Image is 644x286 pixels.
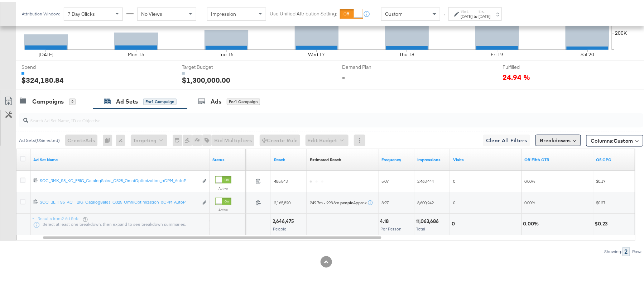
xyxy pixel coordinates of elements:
[103,133,116,144] div: 0
[182,73,230,84] div: $1,300,000.00
[417,198,434,204] span: 8,600,242
[270,9,337,15] label: Use Unified Attribution Setting:
[310,155,341,161] div: Estimated Reach
[416,224,425,230] span: Total
[525,155,591,161] a: 9/20 Update
[596,177,606,182] span: $0.17
[32,96,64,104] div: Campaigns
[342,62,396,69] span: Demand Plan
[381,155,412,161] a: The average number of times your ad was served to each person.
[417,155,447,161] a: The number of times your ad was served. On mobile apps an ad is counted as served the first time ...
[40,197,198,205] a: SOC_BEH_S5_KC_FBIG_CatalogSales_Q325_OmniOptimization_oCPM_AutoP
[491,50,504,56] text: Fri 19
[399,50,414,56] text: Thu 18
[632,248,643,253] div: Rows
[141,9,162,15] span: No Views
[274,198,290,204] span: 2,165,820
[215,184,231,189] label: Active
[535,133,581,144] button: Breakdowns
[21,10,60,15] div: Attribution Window:
[128,50,144,56] text: Mon 15
[453,198,455,204] span: 0
[227,97,260,103] div: for 1 Campaign
[595,219,610,225] div: $0.23
[586,133,643,145] button: Columns:Custom
[381,198,389,204] span: 3.97
[33,155,207,161] a: Your Ad Set name.
[28,109,586,123] input: Search Ad Set Name, ID or Objective
[417,177,434,182] span: 2,463,444
[19,135,60,142] div: Ad Sets ( 0 Selected)
[69,97,76,103] div: 2
[525,177,535,182] span: 0.00%
[623,246,630,254] div: 2
[503,70,530,80] span: 24.94 %
[461,12,473,18] div: [DATE]
[40,176,198,182] div: SOC_RMK_S5_KC_FBIG_CatalogSales_Q325_OmniOptimization_oCPM_AutoP
[604,248,623,253] div: Showing:
[215,206,231,210] label: Active
[211,9,236,15] span: Impression
[342,70,345,81] div: -
[40,176,198,183] a: SOC_RMK_S5_KC_FBIG_CatalogSales_Q325_OmniOptimization_oCPM_AutoP
[273,224,287,230] span: People
[453,155,519,161] a: Omniture Visits
[596,198,606,204] span: $0.27
[441,12,448,15] span: ↑
[39,50,53,56] text: [DATE]
[380,216,391,223] div: 4.18
[381,177,389,182] span: 5.07
[21,62,75,69] span: Spend
[143,97,177,103] div: for 1 Campaign
[182,62,236,69] span: Target Budget
[40,197,198,203] div: SOC_BEH_S5_KC_FBIG_CatalogSales_Q325_OmniOptimization_oCPM_AutoP
[452,219,457,225] div: 0
[461,7,473,12] label: Start:
[479,12,491,18] div: [DATE]
[591,135,633,143] span: Columns:
[68,9,95,15] span: 7 Day Clicks
[274,177,288,182] span: 485,543
[416,216,441,223] div: 11,063,686
[273,216,296,223] div: 2,646,475
[116,96,138,104] div: Ad Sets
[614,136,633,142] span: Custom
[483,133,530,144] button: Clear All Filters
[308,50,325,56] text: Wed 17
[310,155,341,161] a: Shows the estimated number of users that can be reached by your ad.
[486,134,527,143] span: Clear All Filters
[211,96,221,104] div: Ads
[385,9,403,15] span: Custom
[453,177,455,182] span: 0
[479,7,491,12] label: End:
[340,198,353,204] strong: people
[525,198,535,204] span: 0.00%
[274,155,304,161] a: The number of people your ad was served to.
[581,50,594,56] text: Sat 20
[21,73,64,84] div: $324,180.84
[523,219,541,225] div: 0.00%
[212,155,242,161] a: Shows the current state of your Ad Set.
[503,62,556,69] span: Fulfilled
[219,50,234,56] text: Tue 16
[473,12,479,17] strong: to
[380,224,402,230] span: Per Person
[310,198,367,204] span: 249.7m - 293.8m Approx.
